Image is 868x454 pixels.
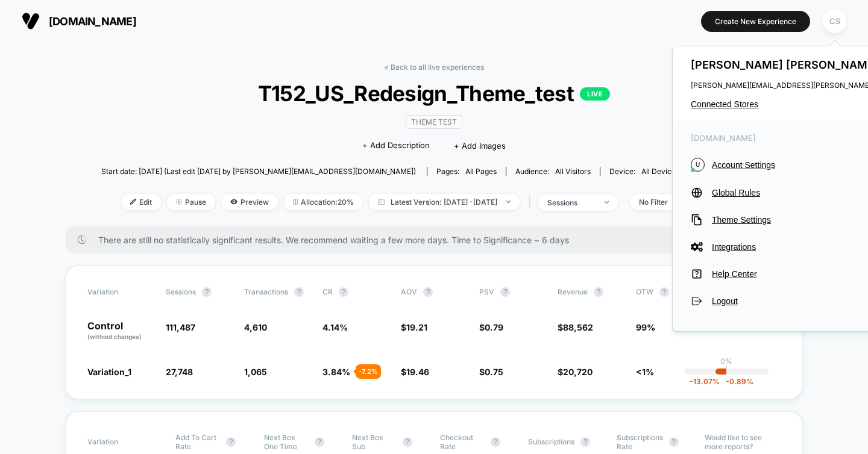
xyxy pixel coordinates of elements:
span: Edit [121,194,161,210]
span: -13.07 % [690,377,720,386]
div: - 7.2 % [356,364,381,379]
a: < Back to all live experiences [384,63,484,72]
span: | [526,194,538,211]
span: Device: [600,167,688,176]
img: edit [130,199,136,205]
span: Subscriptions Rate [617,433,663,451]
span: 99% [636,322,655,332]
span: Add To Cart Rate [175,433,220,451]
button: ? [491,437,500,447]
span: Checkout Rate [440,433,485,451]
span: Next Box Sub [352,433,397,451]
span: All Visitors [555,167,591,176]
button: ? [294,287,304,297]
p: Would like to see more reports? [705,433,781,451]
span: Preview [221,194,278,210]
span: Pause [167,194,215,210]
span: T152_US_Redesign_Theme_test [134,81,733,106]
span: Variation [87,433,154,451]
span: --- [714,324,781,341]
span: Latest Version: [DATE] - [DATE] [369,194,520,210]
button: ? [423,287,433,297]
img: rebalance [293,199,298,205]
button: CS [819,9,850,34]
div: No Filter [639,197,687,207]
span: There are still no statistically significant results. We recommend waiting a few more days . Time... [98,235,778,245]
p: LIVE [580,87,610,101]
span: $ [479,322,503,332]
span: 27,748 [166,367,193,377]
span: 0.75 [485,367,503,377]
p: 0% [720,356,732,365]
span: Sessions [166,287,196,296]
span: 0.79 [485,322,503,332]
div: sessions [547,198,596,207]
span: Allocation: 20% [284,194,363,210]
img: end [605,201,609,204]
span: CR [322,287,333,296]
span: 1,065 [244,367,267,377]
p: Control [87,321,154,341]
span: all devices [641,167,679,176]
div: CS [823,10,846,33]
button: ? [202,287,212,297]
span: 19.21 [406,322,427,332]
span: AOV [401,287,417,296]
span: + Add Images [454,141,506,151]
span: + Add Description [362,140,430,152]
span: $ [479,367,503,377]
div: Audience: [515,167,591,176]
span: 88,562 [563,322,593,332]
button: ? [315,437,324,447]
span: 20,720 [563,367,593,377]
span: <1% [636,367,654,377]
span: PSV [479,287,494,296]
button: Create New Experience [701,11,810,32]
i: U [691,158,705,172]
span: Start date: [DATE] (Last edit [DATE] by [PERSON_NAME][EMAIL_ADDRESS][DOMAIN_NAME]) [101,167,416,176]
span: 3.84 % [322,367,350,377]
img: Visually logo [22,12,40,30]
span: 4.14 % [322,322,348,332]
span: Theme Test [406,115,462,129]
button: ? [500,287,510,297]
span: Variation [87,287,154,297]
span: [DOMAIN_NAME] [49,15,136,28]
span: $ [558,367,593,377]
button: ? [580,437,590,447]
button: ? [226,437,236,447]
span: 111,487 [166,322,195,332]
span: Variation_1 [87,367,131,377]
span: $ [401,367,429,377]
span: -0.89 % [720,377,753,386]
img: end [176,199,182,205]
span: OTW [636,287,702,297]
span: $ [558,322,593,332]
span: 19.46 [406,367,429,377]
span: all pages [465,167,497,176]
img: end [506,201,511,203]
span: $ [401,322,427,332]
button: ? [594,287,603,297]
button: ? [669,437,679,447]
span: 4,610 [244,322,267,332]
span: (without changes) [87,333,142,340]
div: Pages: [436,167,497,176]
span: Revenue [558,287,588,296]
button: ? [659,287,669,297]
button: ? [339,287,348,297]
img: calendar [378,199,385,205]
span: Transactions [244,287,288,296]
button: [DOMAIN_NAME] [18,11,140,31]
button: ? [403,437,412,447]
span: Subscriptions [528,437,574,446]
span: Next Box One Time [264,433,309,451]
p: | [725,365,728,375]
